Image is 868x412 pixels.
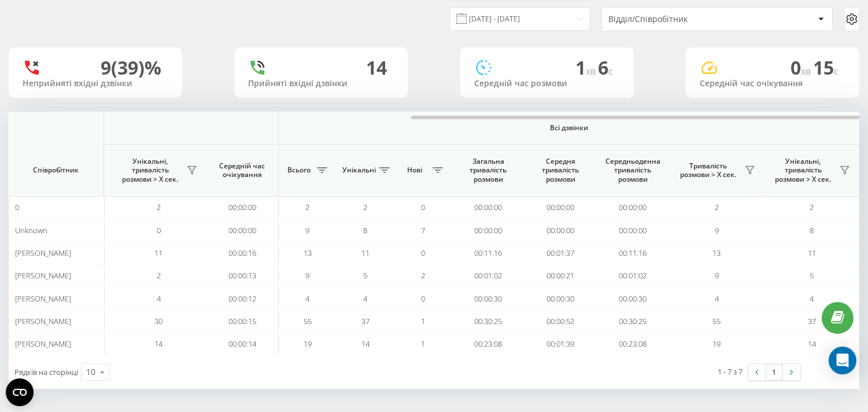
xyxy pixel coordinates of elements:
[597,196,669,219] td: 00:00:00
[155,248,163,258] span: 11
[461,157,516,184] span: Загальна тривалість розмови
[597,310,669,333] td: 00:30:25
[808,316,816,326] span: 37
[306,270,310,281] span: 9
[248,79,394,89] div: Прийняті вхідні дзвінки
[810,293,814,304] span: 4
[14,367,78,377] span: Рядків на сторінці
[575,55,598,80] span: 1
[6,378,34,406] button: Open CMP widget
[157,202,161,212] span: 2
[718,366,743,377] div: 1 - 7 з 7
[525,219,597,241] td: 00:00:00
[206,196,279,219] td: 00:00:00
[304,339,312,349] span: 19
[525,333,597,355] td: 00:01:39
[597,219,669,241] td: 00:00:00
[15,316,71,326] span: [PERSON_NAME]
[157,270,161,281] span: 2
[285,165,313,175] span: Всього
[525,310,597,333] td: 00:00:52
[15,270,71,281] span: [PERSON_NAME]
[452,287,525,310] td: 00:00:30
[713,339,721,349] span: 19
[361,316,370,326] span: 37
[808,248,816,258] span: 11
[206,287,279,310] td: 00:00:12
[206,310,279,333] td: 00:00:15
[157,293,161,304] span: 4
[829,347,856,374] div: Open Intercom Messenger
[766,364,783,380] a: 1
[15,339,71,349] span: [PERSON_NAME]
[810,270,814,281] span: 5
[364,270,368,281] span: 5
[713,316,721,326] span: 55
[342,165,376,175] span: Унікальні
[715,202,719,212] span: 2
[422,225,426,236] span: 7
[605,157,660,184] span: Середньоденна тривалість розмови
[304,316,312,326] span: 55
[364,225,368,236] span: 8
[525,264,597,287] td: 00:00:21
[452,219,525,241] td: 00:00:00
[155,316,163,326] span: 30
[700,79,845,89] div: Середній час очікування
[715,270,719,281] span: 9
[801,65,813,78] span: хв
[715,225,719,236] span: 9
[608,65,613,78] span: c
[361,248,370,258] span: 11
[86,366,95,378] div: 10
[306,225,310,236] span: 9
[422,270,426,281] span: 2
[474,79,620,89] div: Середній час розмови
[215,161,269,179] span: Середній час очікування
[713,248,721,258] span: 13
[206,219,279,241] td: 00:00:00
[422,248,426,258] span: 0
[597,242,669,264] td: 00:11:16
[597,333,669,355] td: 00:23:08
[525,242,597,264] td: 00:01:37
[770,157,836,184] span: Унікальні, тривалість розмови > Х сек.
[15,225,47,236] span: Unknown
[813,55,839,80] span: 15
[452,264,525,287] td: 00:01:02
[715,293,719,304] span: 4
[422,202,426,212] span: 0
[15,293,71,304] span: [PERSON_NAME]
[525,287,597,310] td: 00:00:30
[157,225,161,236] span: 0
[422,293,426,304] span: 0
[608,14,747,24] div: Відділ/Співробітник
[586,65,598,78] span: хв
[810,225,814,236] span: 8
[364,202,368,212] span: 2
[452,333,525,355] td: 00:23:08
[400,165,429,175] span: Нові
[101,57,161,79] div: 9 (39)%
[422,316,426,326] span: 1
[304,248,312,258] span: 13
[364,293,368,304] span: 4
[19,165,94,175] span: Співробітник
[598,55,613,80] span: 6
[306,202,310,212] span: 2
[206,333,279,355] td: 00:00:14
[597,264,669,287] td: 00:01:02
[15,248,71,258] span: [PERSON_NAME]
[155,339,163,349] span: 14
[117,157,183,184] span: Унікальні, тривалість розмови > Х сек.
[533,157,588,184] span: Середня тривалість розмови
[452,242,525,264] td: 00:11:16
[452,310,525,333] td: 00:30:25
[791,55,813,80] span: 0
[361,339,370,349] span: 14
[810,202,814,212] span: 2
[23,79,168,89] div: Неприйняті вхідні дзвінки
[808,339,816,349] span: 14
[597,287,669,310] td: 00:00:30
[306,293,310,304] span: 4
